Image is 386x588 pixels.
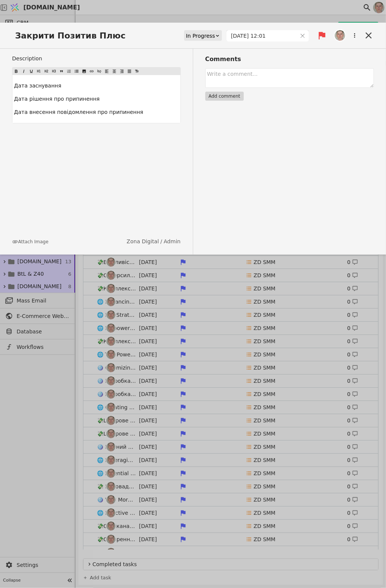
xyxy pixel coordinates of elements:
[12,55,181,63] label: Description
[12,238,48,245] button: Attach Image
[335,30,345,41] img: Ро
[205,92,244,101] button: Add comment
[12,29,133,42] span: Закрити Позитив Плюс
[300,33,305,38] button: Clear
[14,96,100,102] span: Дата рішення про припинення
[127,238,159,246] a: Zona Digital
[227,31,297,41] input: dd.MM.yyyy HH:mm
[164,238,181,246] a: Admin
[205,55,374,64] h3: Comments
[127,238,181,246] div: /
[300,33,305,38] svg: close
[14,109,143,115] span: Дата внесення повідомлення про припинення
[14,83,61,89] span: Дата заснування
[186,31,215,41] div: In Progress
